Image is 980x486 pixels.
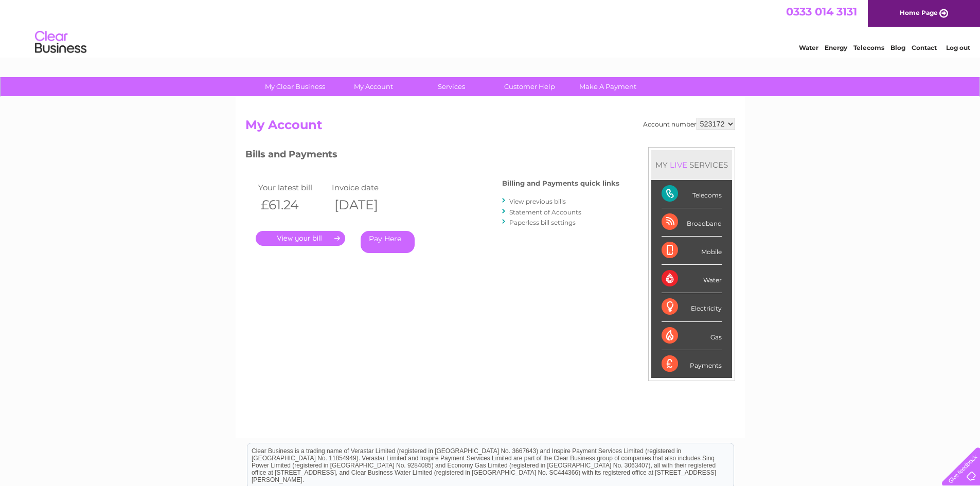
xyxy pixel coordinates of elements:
[361,231,415,253] a: Pay Here
[662,180,722,208] div: Telecoms
[786,5,857,18] a: 0333 014 3131
[409,77,494,96] a: Services
[668,160,689,170] div: LIVE
[245,147,619,165] h3: Bills and Payments
[912,44,937,51] a: Contact
[662,265,722,293] div: Water
[487,77,572,96] a: Customer Help
[502,179,619,187] h4: Billing and Payments quick links
[651,150,732,179] div: MY SERVICES
[853,44,884,51] a: Telecoms
[509,219,576,226] a: Paperless bill settings
[662,208,722,237] div: Broadband
[890,44,905,51] a: Blog
[799,44,818,51] a: Water
[247,6,734,50] div: Clear Business is a trading name of Verastar Limited (registered in [GEOGRAPHIC_DATA] No. 3667643...
[946,44,970,51] a: Log out
[662,322,722,350] div: Gas
[253,77,337,96] a: My Clear Business
[329,181,403,194] td: Invoice date
[509,197,566,205] a: View previous bills
[245,118,735,137] h2: My Account
[509,208,581,216] a: Statement of Accounts
[329,194,403,215] th: [DATE]
[331,77,416,96] a: My Account
[662,350,722,378] div: Payments
[825,44,847,51] a: Energy
[34,27,87,58] img: logo.png
[565,77,650,96] a: Make A Payment
[256,231,345,246] a: .
[256,194,330,215] th: £61.24
[662,293,722,321] div: Electricity
[662,237,722,265] div: Mobile
[256,181,330,194] td: Your latest bill
[643,118,735,130] div: Account number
